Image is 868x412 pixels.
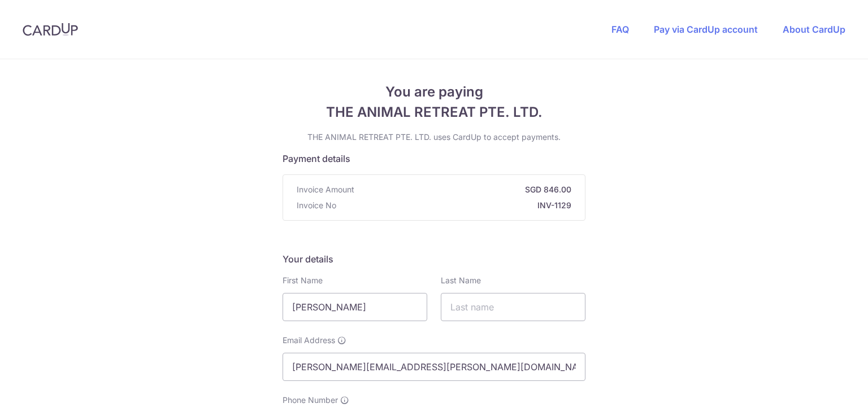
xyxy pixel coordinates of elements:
[283,395,338,406] span: Phone Number
[283,152,585,165] h5: Payment details
[783,24,845,35] a: About CardUp
[441,293,585,321] input: Last name
[283,335,335,346] span: Email Address
[297,200,336,211] span: Invoice No
[283,132,585,143] p: THE ANIMAL RETREAT PTE. LTD. uses CardUp to accept payments.
[611,24,629,35] a: FAQ
[283,353,585,381] input: Email address
[23,23,78,36] img: CardUp
[283,275,323,286] label: First Name
[341,200,571,211] strong: INV-1129
[283,252,585,266] h5: Your details
[283,102,585,122] span: THE ANIMAL RETREAT PTE. LTD.
[297,184,354,195] span: Invoice Amount
[654,24,758,35] a: Pay via CardUp account
[441,275,481,286] label: Last Name
[283,293,427,321] input: First name
[283,82,585,102] span: You are paying
[359,184,571,195] strong: SGD 846.00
